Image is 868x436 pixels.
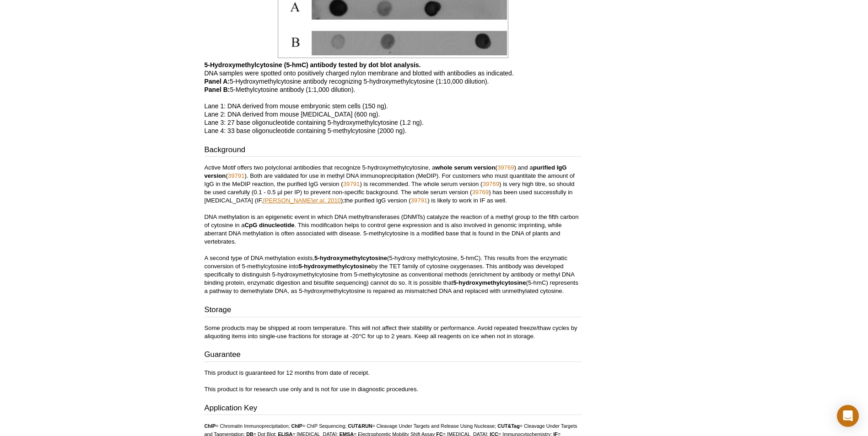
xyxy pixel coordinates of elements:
[837,405,859,427] div: Open Intercom Messenger
[205,164,582,295] p: Active Motif offers two polyclonal antibodies that recognize 5-hydroxymethylcytosine, a ( ) and a...
[435,164,495,171] b: whole serum version
[291,423,302,429] strong: ChIP
[205,324,582,340] p: Some products may be shipped at room temperature. This will not affect their stability or perform...
[244,222,294,229] b: CpG dinucleotide
[497,423,519,429] strong: CUT&Tag
[314,255,387,261] b: 5-hydroxymethylcytosine
[205,144,582,157] h3: Background
[411,197,428,204] a: 39791
[205,349,582,362] h3: Guarantee
[205,78,230,85] b: Panel A:
[313,197,324,204] i: et al
[205,86,230,93] b: Panel B:
[205,304,582,317] h3: Storage
[205,403,582,415] h3: Application Key
[348,423,372,429] strong: CUT&RUN
[205,369,582,393] p: This product is guaranteed for 12 months from date of receipt. This product is for research use o...
[263,197,341,204] a: [PERSON_NAME]et al, 2010
[291,423,346,429] li: = ChIP Sequencing;
[205,61,582,135] p: DNA samples were spotted onto positively charged nylon membrane and blotted with antibodies as in...
[453,279,526,286] b: 5-hydroxymethylcytosine
[205,423,216,429] strong: ChIP
[497,164,514,171] a: 39769
[205,423,290,429] li: = Chromatin Immunoprecipitation;
[228,172,245,179] a: 39791
[472,189,489,196] a: 39769
[205,61,421,69] b: 5-Hydroxymethylcytosine (5-hmC) antibody tested by dot blot analysis.
[343,181,360,187] a: 39791
[298,263,371,270] b: 5-hydroxymethylcytosine
[482,181,499,187] a: 39769
[348,423,496,429] li: = Cleavage Under Targets and Release Using Nuclease;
